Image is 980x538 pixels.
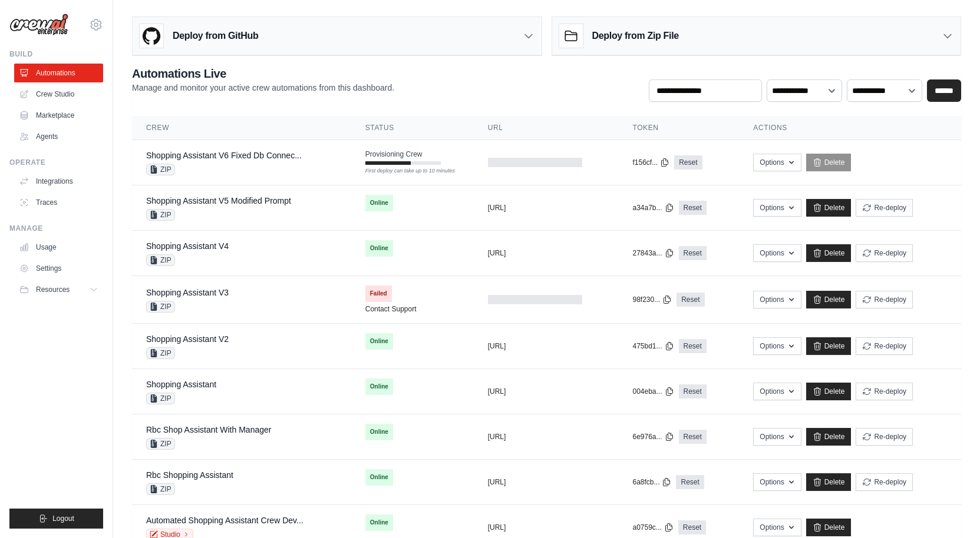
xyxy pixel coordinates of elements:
[9,509,103,529] button: Logout
[753,291,801,308] button: Options
[365,378,393,395] span: Online
[365,304,417,314] a: Contact Support
[679,384,707,398] a: Reset
[753,383,801,400] button: Options
[173,29,258,43] h3: Deploy from GitHub
[806,291,852,308] a: Delete
[146,438,175,450] span: ZIP
[146,151,302,160] a: Shopping Assistant V6 Fixed Db Connec...
[856,244,913,262] button: Re-deploy
[632,248,674,258] button: 27843a...
[9,49,103,59] div: Build
[146,288,229,297] a: Shopping Assistant V3
[365,150,423,159] span: Provisioning Crew
[806,154,852,171] a: Delete
[14,172,103,191] a: Integrations
[146,301,175,313] span: ZIP
[632,477,671,487] button: 6a8fcb...
[753,519,801,536] button: Options
[592,29,679,43] h3: Deploy from Zip File
[146,209,175,221] span: ZIP
[146,380,216,389] a: Shopping Assistant
[676,475,704,489] a: Reset
[632,523,673,532] button: a0759c...
[753,199,801,217] button: Options
[753,473,801,491] button: Options
[14,127,103,146] a: Agents
[856,383,913,400] button: Re-deploy
[365,167,441,175] div: First deploy can take up to 10 minutes
[146,334,229,344] a: Shopping Assistant V2
[679,201,707,215] a: Reset
[679,339,707,353] a: Reset
[146,483,175,495] span: ZIP
[806,473,852,491] a: Delete
[365,514,393,531] span: Online
[14,259,103,278] a: Settings
[146,241,229,251] a: Shopping Assistant V4
[806,383,852,400] a: Delete
[856,428,913,446] button: Re-deploy
[146,196,291,205] a: Shopping Assistant V5 Modified Prompt
[146,425,271,434] a: Rbc Shop Assistant With Manager
[146,516,303,525] a: Automated Shopping Assistant Crew Dev...
[856,473,913,491] button: Re-deploy
[146,254,175,266] span: ZIP
[365,424,393,440] span: Online
[674,155,702,170] a: Reset
[9,224,103,233] div: Manage
[753,337,801,355] button: Options
[365,240,393,257] span: Online
[365,469,393,486] span: Online
[753,244,801,262] button: Options
[678,520,706,534] a: Reset
[365,195,393,211] span: Online
[806,244,852,262] a: Delete
[679,430,707,444] a: Reset
[365,333,393,350] span: Online
[806,519,852,536] a: Delete
[806,199,852,217] a: Delete
[632,387,674,396] button: 004eba...
[677,293,704,307] a: Reset
[146,470,233,480] a: Rbc Shopping Assistant
[856,199,913,217] button: Re-deploy
[132,82,394,94] p: Manage and monitor your active crew automations from this dashboard.
[474,116,619,140] th: URL
[146,164,175,175] span: ZIP
[806,428,852,446] a: Delete
[146,347,175,359] span: ZIP
[140,24,163,48] img: GitHub Logo
[753,428,801,446] button: Options
[618,116,739,140] th: Token
[132,65,394,82] h2: Automations Live
[14,64,103,82] a: Automations
[632,341,674,351] button: 475bd1...
[351,116,474,140] th: Status
[632,432,674,441] button: 6e976a...
[739,116,961,140] th: Actions
[14,280,103,299] button: Resources
[9,14,68,36] img: Logo
[52,514,74,523] span: Logout
[132,116,351,140] th: Crew
[36,285,70,294] span: Resources
[14,193,103,212] a: Traces
[679,246,707,260] a: Reset
[806,337,852,355] a: Delete
[856,337,913,355] button: Re-deploy
[146,393,175,404] span: ZIP
[365,285,392,302] span: Failed
[14,106,103,125] a: Marketplace
[753,154,801,171] button: Options
[14,85,103,104] a: Crew Studio
[632,295,672,304] button: 98f230...
[632,158,669,167] button: f156cf...
[632,203,674,212] button: a34a7b...
[9,158,103,167] div: Operate
[14,238,103,257] a: Usage
[856,291,913,308] button: Re-deploy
